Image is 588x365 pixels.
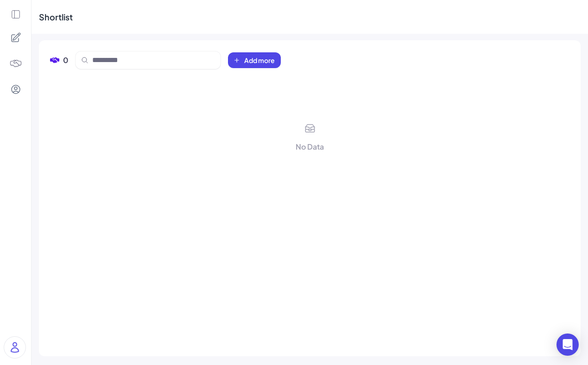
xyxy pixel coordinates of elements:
[228,52,281,68] button: Add more
[556,334,579,356] div: Open Intercom Messenger
[296,141,324,152] div: No Data
[244,56,275,65] span: Add more
[39,11,73,23] div: Shortlist
[4,337,25,358] img: user_logo.png
[63,55,68,66] span: 0
[9,57,22,70] img: 4blF7nbYMBMHBwcHBwcHBwcHBwcHBwcHB4es+Bd0DLy0SdzEZwAAAABJRU5ErkJggg==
